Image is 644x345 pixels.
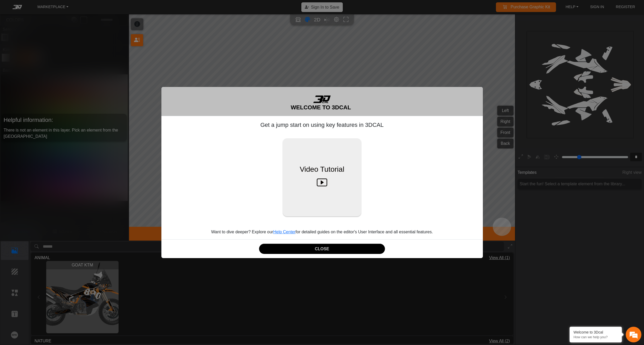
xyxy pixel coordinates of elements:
button: Video Tutorial [283,138,361,217]
span: Video Tutorial [300,164,344,175]
button: CLOSE [259,244,385,254]
div: Welcome to 3Dcal [573,330,618,334]
span: We're online! [30,61,72,111]
div: Minimize live chat window [86,3,98,15]
h5: Get a jump start on using key features in 3DCAL [166,120,479,130]
div: Navigation go back [6,27,14,35]
p: Want to dive deeper? Explore our for detailed guides on the editor's User Interface and all essen... [166,229,479,235]
p: How can we help you? [573,335,618,339]
textarea: Type your message and hit 'Enter' [3,136,99,154]
div: FAQs [35,154,67,170]
span: Conversation [3,163,35,167]
a: Help Center [273,230,295,234]
div: Articles [67,154,99,170]
div: Chat with us now [35,27,96,34]
h5: WELCOME TO 3DCAL [291,103,351,112]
